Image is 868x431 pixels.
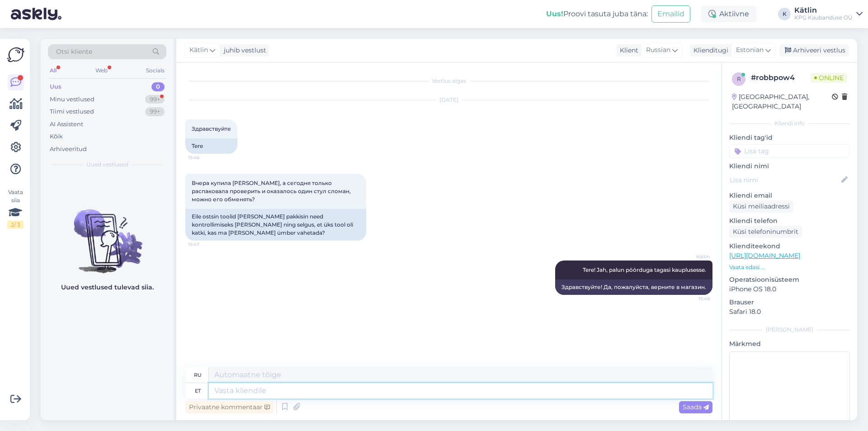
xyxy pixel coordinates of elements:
a: [URL][DOMAIN_NAME] [729,251,800,260]
div: [DATE] [185,96,712,104]
p: iPhone OS 18.0 [729,284,850,294]
div: Arhiveeri vestlus [779,44,849,57]
p: Klienditeekond [729,242,850,251]
span: 15:47 [188,241,222,248]
span: Вчера купила [PERSON_NAME], а сегодня только распаковала проверить и оказалось один стул сломан, ... [192,180,352,203]
span: Tere! Jah, palun pöörduga tagasi kauplusesse. [583,266,706,273]
div: Kõik [50,132,63,141]
div: 0 [151,82,165,91]
div: 99+ [145,95,165,104]
div: et [195,383,201,398]
span: Uued vestlused [86,161,128,169]
div: juhib vestlust [220,46,266,55]
div: Proovi tasuta juba täna: [546,9,648,19]
span: Kätlin [189,45,208,55]
div: [GEOGRAPHIC_DATA], [GEOGRAPHIC_DATA] [732,92,832,111]
span: Online [811,73,847,83]
b: Uus! [546,9,563,18]
div: Kätlin [794,7,853,14]
input: Lisa nimi [730,175,840,185]
span: Здравствуйте [192,125,231,132]
div: Privaatne kommentaar [185,401,274,413]
div: # robbpow4 [751,72,811,83]
div: Minu vestlused [50,95,94,104]
div: Здравствуйте! Да, пожалуйста, верните в магазин. [555,279,712,295]
p: Märkmed [729,339,850,349]
a: KätlinKPG Kaubanduse OÜ [794,7,863,21]
div: All [48,65,58,76]
p: Kliendi tag'id [729,133,850,142]
img: No chats [41,193,174,275]
div: Tere [185,138,237,154]
div: Küsi telefoninumbrit [729,226,802,238]
div: K [778,8,791,20]
span: Saada [683,403,709,411]
div: 99+ [145,107,165,116]
div: Aktiivne [701,6,756,22]
div: Arhiveeritud [50,145,87,154]
p: Operatsioonisüsteem [729,275,850,284]
button: Emailid [651,5,690,23]
div: Vestlus algas [185,77,712,85]
span: Russian [646,45,670,55]
div: KPG Kaubanduse OÜ [794,14,853,21]
div: Tiimi vestlused [50,107,94,116]
p: Safari 18.0 [729,307,850,317]
div: ru [194,367,202,383]
span: 15:46 [188,154,222,161]
p: Kliendi email [729,191,850,200]
span: Otsi kliente [56,47,92,57]
div: Web [94,65,109,76]
div: Vaata siia [7,188,24,229]
div: [PERSON_NAME] [729,326,850,334]
span: Kätlin [676,253,710,260]
p: Kliendi nimi [729,161,850,171]
div: 2 / 3 [7,221,24,229]
div: Uus [50,82,61,91]
p: Vaata edasi ... [729,263,850,271]
div: AI Assistent [50,120,83,129]
span: Estonian [736,45,764,55]
p: Kliendi telefon [729,216,850,226]
div: Kliendi info [729,119,850,128]
span: r [737,76,741,82]
span: 15:48 [676,295,710,302]
div: Eile ostsin toolid [PERSON_NAME] pakkisin need kontrollimiseks [PERSON_NAME] ning selgus, et üks ... [185,209,366,241]
img: Askly Logo [7,46,24,63]
div: Klient [616,46,638,55]
p: Brauser [729,298,850,307]
div: Klienditugi [690,46,728,55]
p: Uued vestlused tulevad siia. [61,283,154,292]
div: Socials [144,65,166,76]
div: Küsi meiliaadressi [729,200,793,213]
input: Lisa tag [729,144,850,158]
